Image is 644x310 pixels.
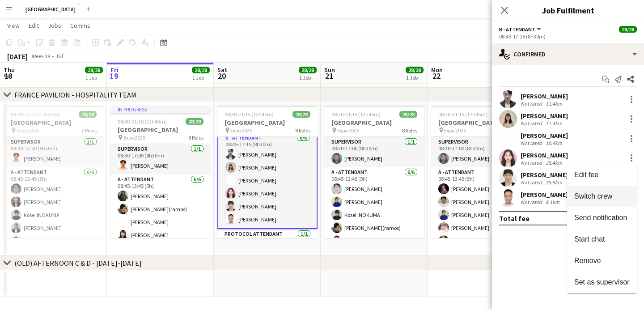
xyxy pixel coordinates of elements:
[567,207,637,229] button: Send notification
[567,164,637,186] button: Edit fee
[567,186,637,207] button: Switch crew
[567,229,637,250] button: Start chat
[574,235,605,243] span: Start chat
[574,171,598,178] span: Edit fee
[574,192,612,200] span: Switch crew
[574,278,630,286] span: Set as supervisor
[574,257,601,264] span: Remove
[567,272,637,293] button: Set as supervisor
[567,250,637,272] button: Remove
[574,214,627,221] span: Send notification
